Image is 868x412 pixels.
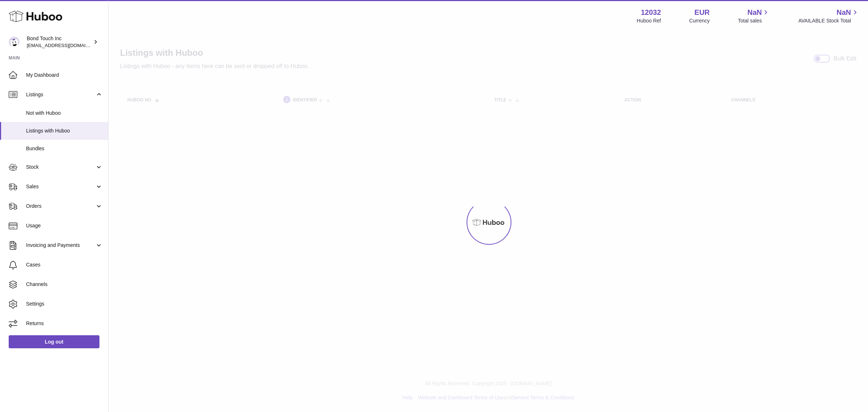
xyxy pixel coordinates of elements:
[798,17,859,24] span: AVAILABLE Stock Total
[637,17,661,24] div: Huboo Ref
[26,127,103,134] span: Listings with Huboo
[26,300,103,307] span: Settings
[26,281,103,288] span: Channels
[26,242,95,249] span: Invoicing and Payments
[26,72,103,79] span: My Dashboard
[26,222,103,229] span: Usage
[9,37,20,47] img: internalAdmin-12032@internal.huboo.com
[641,8,661,17] strong: 12032
[694,8,710,17] strong: EUR
[26,145,103,152] span: Bundles
[26,91,95,98] span: Listings
[27,42,106,48] span: [EMAIL_ADDRESS][DOMAIN_NAME]
[9,335,99,348] a: Log out
[26,164,95,171] span: Stock
[738,17,770,24] span: Total sales
[27,35,92,49] div: Bond Touch Inc
[26,183,95,190] span: Sales
[837,8,851,17] span: NaN
[689,17,710,24] div: Currency
[747,8,762,17] span: NaN
[26,261,103,268] span: Cases
[798,8,859,24] a: NaN AVAILABLE Stock Total
[26,110,103,117] span: Not with Huboo
[26,203,95,210] span: Orders
[26,320,103,327] span: Returns
[738,8,770,24] a: NaN Total sales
